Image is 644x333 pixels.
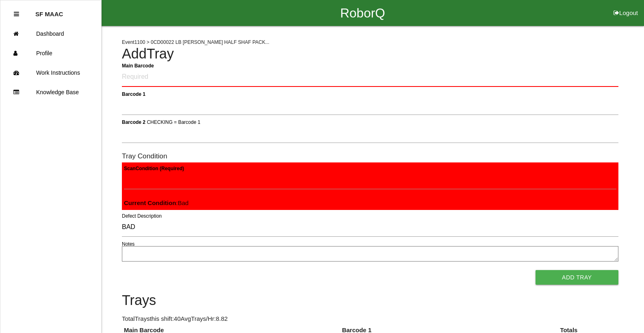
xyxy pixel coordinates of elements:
span: Event 1100 > 0CD00022 LB [PERSON_NAME] HALF SHAF PACK... [122,39,269,45]
p: SF MAAC [35,4,63,17]
button: Add Tray [536,270,618,285]
a: Profile [0,43,101,63]
div: Close [14,4,19,24]
a: Work Instructions [0,63,101,82]
h4: Trays [122,293,618,308]
b: Current Condition [124,199,176,206]
a: Knowledge Base [0,82,101,102]
p: Total Trays this shift: 40 Avg Trays /Hr: 8.82 [122,314,618,324]
span: CHECKING = Barcode 1 [147,119,200,125]
b: Scan Condition (Required) [124,166,184,171]
label: Defect Description [122,212,162,220]
h6: Tray Condition [122,152,618,160]
input: Required [122,68,618,87]
label: Notes [122,240,134,248]
b: Main Barcode [122,63,154,68]
a: Dashboard [0,24,101,43]
span: : Bad [124,199,189,206]
h4: Add Tray [122,46,618,62]
b: Barcode 1 [122,91,145,97]
b: Barcode 2 [122,119,145,125]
